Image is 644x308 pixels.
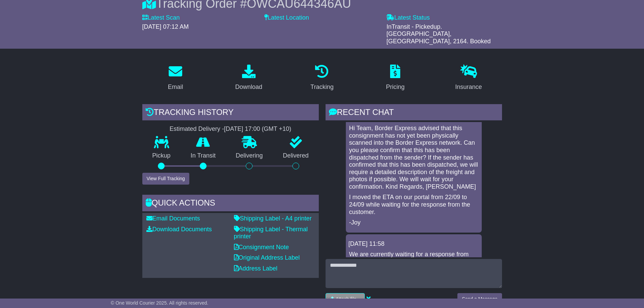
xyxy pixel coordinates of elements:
[142,195,319,213] div: Quick Actions
[111,300,209,306] span: © One World Courier 2025. All rights reserved.
[234,244,289,251] a: Consignment Note
[142,125,319,133] div: Estimated Delivery -
[234,265,278,272] a: Address Label
[326,104,502,122] div: RECENT CHAT
[349,251,478,265] p: We are currently waiting for a response from the customer.
[146,215,200,222] a: Email Documents
[142,152,181,160] p: Pickup
[349,194,478,216] p: I moved the ETA on our portal from 22/09 to 24/09 while waiting for the response from the customer.
[163,62,187,94] a: Email
[142,104,319,122] div: Tracking history
[273,152,319,160] p: Delivered
[451,62,486,94] a: Insurance
[181,152,226,160] p: In Transit
[349,125,478,190] p: Hi Team, Border Express advised that this consignment has not yet been physically scanned into th...
[306,62,338,94] a: Tracking
[226,152,273,160] p: Delivering
[386,14,430,22] label: Latest Status
[168,82,183,92] div: Email
[224,125,291,133] div: [DATE] 17:00 (GMT +10)
[457,293,502,305] button: Send a Message
[142,14,180,22] label: Latest Scan
[234,226,308,240] a: Shipping Label - Thermal printer
[455,82,482,92] div: Insurance
[349,219,478,227] p: -Joy
[231,62,267,94] a: Download
[349,240,479,248] div: [DATE] 11:58
[310,82,333,92] div: Tracking
[382,62,409,94] a: Pricing
[146,226,212,233] a: Download Documents
[234,254,300,261] a: Original Address Label
[386,23,491,45] span: InTransit - Pickedup. [GEOGRAPHIC_DATA], [GEOGRAPHIC_DATA], 2164. Booked
[264,14,309,22] label: Latest Location
[142,23,189,30] span: [DATE] 07:12 AM
[142,173,189,185] button: View Full Tracking
[386,82,405,92] div: Pricing
[235,82,262,92] div: Download
[234,215,312,222] a: Shipping Label - A4 printer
